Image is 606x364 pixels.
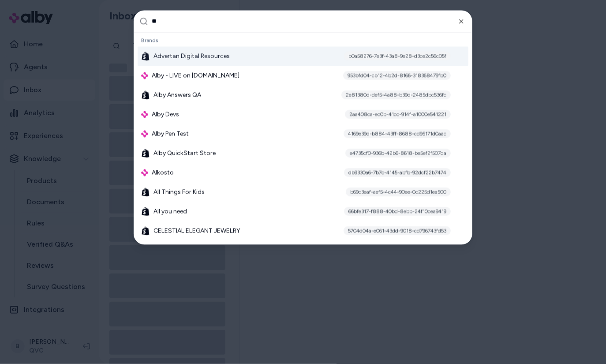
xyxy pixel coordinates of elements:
[153,52,230,60] span: Advertan Digital Resources
[141,130,148,137] img: alby Logo
[138,34,468,46] div: Brands
[344,52,451,60] div: b0a58276-7e3f-43a8-9e28-d3ce2c56c05f
[341,90,451,99] div: 2e81380d-def5-4a88-b39d-2485dbc536fc
[134,32,472,244] div: Suggestions
[345,149,451,158] div: e4735cf0-936b-42b6-8618-be5ef2f507da
[344,207,451,216] div: 66bfe317-f888-40bd-8ebb-24f10cea9419
[345,110,451,119] div: 2aa408ca-ec0b-41cc-914f-a1000e541221
[346,188,451,196] div: b69c3eaf-aef5-4c44-90ee-0c225d1ea500
[152,129,189,138] span: Alby Pen Test
[153,188,205,196] span: All Things For Kids
[141,169,148,176] img: alby Logo
[141,72,148,79] img: alby Logo
[153,149,216,158] span: Alby QuickStart Store
[344,168,451,177] div: db9330a6-7b7c-4145-abfb-92dcf22b7474
[344,129,451,138] div: 4169e39d-b884-43ff-8688-cd95171d0aac
[153,207,187,216] span: All you need
[141,111,148,118] img: alby Logo
[153,226,240,235] span: CELESTIAL ELEGANT JEWELRY
[152,71,239,80] span: Alby - LIVE on [DOMAIN_NAME]
[343,71,451,80] div: 953bfd04-cb12-4b2d-8166-318368479fb0
[152,110,179,119] span: Alby Devs
[344,226,451,235] div: 5704d04a-e061-43dd-9018-cd796743fd53
[152,168,174,177] span: Alkosto
[153,90,201,99] span: Alby Answers QA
